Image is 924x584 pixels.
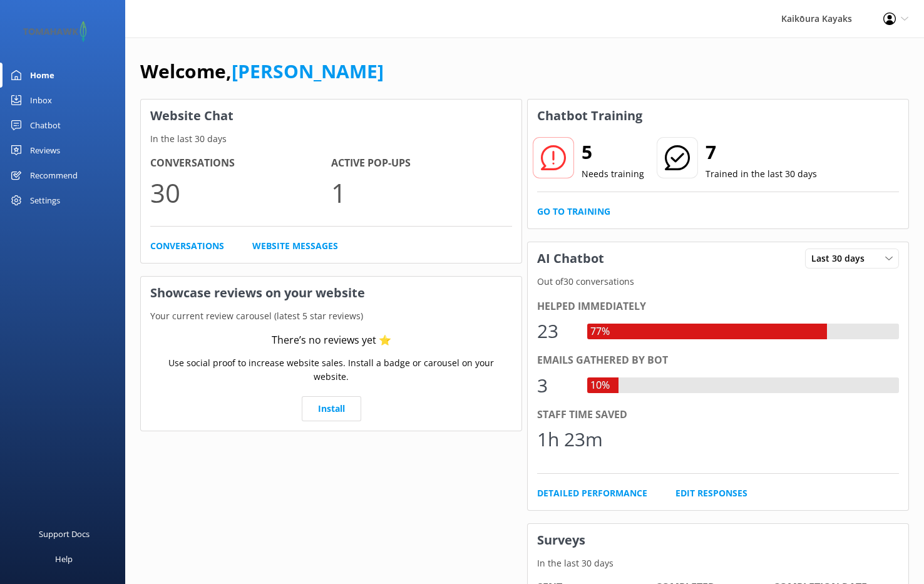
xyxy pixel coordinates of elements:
h2: 7 [706,137,817,167]
img: 2-1647550015.png [19,21,91,42]
a: Conversations [150,239,224,253]
p: In the last 30 days [528,556,908,570]
h1: Welcome, [140,56,384,86]
div: Helped immediately [537,299,899,315]
p: Trained in the last 30 days [706,167,817,181]
h3: Website Chat [141,100,521,132]
a: Detailed Performance [537,486,647,500]
div: 77% [587,324,613,340]
p: Your current review carousel (latest 5 star reviews) [141,309,521,323]
p: In the last 30 days [141,132,521,146]
h3: AI Chatbot [528,242,613,275]
h4: Active Pop-ups [331,155,512,172]
div: Staff time saved [537,407,899,423]
div: Inbox [30,88,52,113]
h3: Surveys [528,524,908,556]
a: Go to Training [537,205,610,218]
a: Website Messages [252,239,338,253]
span: Last 30 days [811,252,872,265]
h3: Chatbot Training [528,100,652,132]
div: Chatbot [30,113,61,138]
div: 3 [537,371,575,401]
div: Help [55,546,73,571]
div: There’s no reviews yet ⭐ [272,332,391,349]
div: Recommend [30,163,78,188]
div: Settings [30,188,60,213]
h3: Showcase reviews on your website [141,277,521,309]
a: [PERSON_NAME] [232,58,384,84]
p: 30 [150,172,331,213]
p: 1 [331,172,512,213]
h4: Conversations [150,155,331,172]
div: Support Docs [39,521,90,546]
div: Home [30,63,54,88]
h2: 5 [582,137,644,167]
div: 23 [537,316,575,346]
p: Needs training [582,167,644,181]
div: Emails gathered by bot [537,352,899,369]
div: Reviews [30,138,60,163]
div: 10% [587,377,613,394]
p: Out of 30 conversations [528,275,908,289]
a: Install [302,396,361,421]
div: 1h 23m [537,424,603,454]
p: Use social proof to increase website sales. Install a badge or carousel on your website. [150,356,512,384]
a: Edit Responses [675,486,747,500]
